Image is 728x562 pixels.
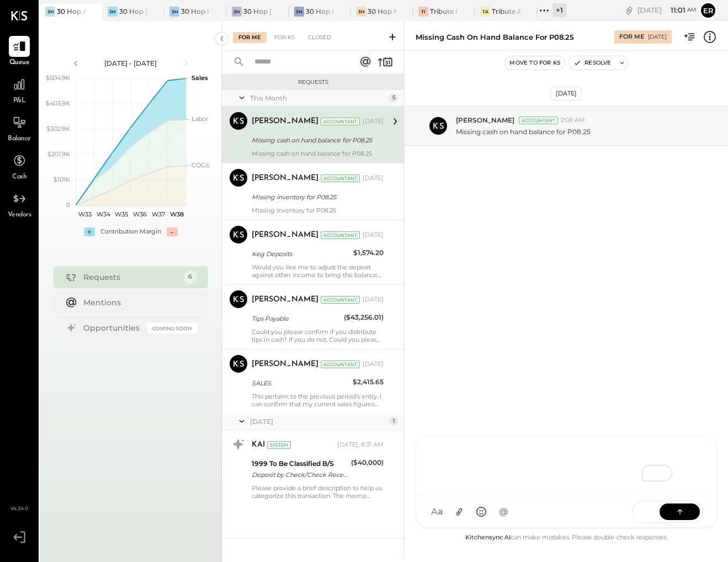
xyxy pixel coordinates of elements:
text: W35 [115,210,128,218]
span: Balance [8,134,31,144]
div: [PERSON_NAME] [252,116,318,127]
text: 0 [66,201,70,209]
div: copy link [624,4,635,16]
button: @ [493,502,513,522]
span: 2:08 AM [561,116,585,125]
button: Er [699,2,717,19]
span: P&L [13,96,26,106]
text: Sales [192,74,208,82]
div: For KS [269,32,300,43]
div: 3H [45,7,55,17]
span: SEND [633,498,660,526]
div: Missing cash on hand balance for P08.25 [416,32,574,43]
text: $504.9K [46,74,70,82]
span: a [438,506,443,517]
div: TA [480,7,490,17]
div: Mentions [83,297,192,308]
div: Missing inventory for P08.25 [252,192,380,203]
a: Cash [1,150,38,182]
div: [PERSON_NAME] [252,173,318,184]
text: W34 [96,210,110,218]
a: P&L [1,74,38,106]
div: [PERSON_NAME] [252,294,318,305]
div: [DATE] [250,417,386,426]
div: This Month [250,93,386,103]
div: Deposit by Check/Check Received Deposit by Check/Check Received 40,000.00 [252,469,348,480]
div: 30 Hop IRL [181,7,210,16]
button: Resolve [569,56,615,70]
div: ($43,256.01) [344,312,384,323]
div: [DATE] [363,231,384,240]
text: $302.9K [46,125,70,132]
div: + 1 [552,3,566,17]
div: 30 Hop MGS [368,7,396,16]
div: - [167,227,178,236]
div: This pertains to the previous period's entry. I can confirm that my current sales figures are ful... [252,393,384,408]
div: [PERSON_NAME] [252,230,318,241]
text: W38 [169,210,183,218]
div: Requests [83,272,178,283]
p: Could you please confirm if you distribute tips in cash? If you do not, Could you please process ... [252,328,384,343]
text: W37 [152,210,165,218]
a: Queue [1,36,38,68]
div: [DATE] [637,5,697,15]
div: Coming Soon [147,323,197,333]
div: Accountant [321,296,360,304]
text: W33 [78,210,91,218]
div: [DATE], 8:31 AM [337,441,384,449]
div: [DATE] [363,117,384,126]
span: Vendors [8,210,31,220]
text: $403.9K [46,99,70,107]
div: Missing cash on hand balance for P08.25 [252,150,384,157]
div: 30 Hop Ankeny [57,7,86,16]
span: @ [499,506,508,517]
div: Accountant [321,360,360,368]
div: 30 Hop Omaha [306,7,334,16]
div: Accountant [321,118,360,125]
div: [DATE] [648,33,667,41]
span: [PERSON_NAME] [456,115,514,125]
div: Closed [302,32,337,43]
div: 3H [232,7,242,17]
a: Vendors [1,188,38,220]
div: For Me [619,33,644,41]
div: 1 [389,417,398,426]
div: Opportunities [83,322,142,333]
div: 5 [389,93,398,102]
div: Requests [227,78,398,86]
div: Tips Payable [252,313,341,324]
button: Move to for ks [505,56,565,70]
div: 3H [169,7,179,17]
div: SALES [252,378,349,389]
div: 1999 To Be Classified B/S [252,458,348,469]
button: Aa [427,502,447,522]
div: 3H [294,7,304,17]
div: TI [418,7,428,17]
div: Keg Deposits [252,248,350,259]
div: [DATE] [363,174,384,183]
div: ($40,000) [351,457,384,468]
div: 6 [184,271,197,284]
div: Tribute IRL [430,7,459,16]
div: Missing cash on hand balance for P08.25 [252,135,380,146]
div: [DATE] [363,295,384,304]
div: [DATE] - [DATE] [84,59,178,68]
div: 30 Hop [GEOGRAPHIC_DATA] [119,7,148,16]
span: Queue [9,58,30,68]
div: [PERSON_NAME] [252,359,318,370]
div: To enrich screen reader interactions, please activate Accessibility in Grammarly extension settings [427,443,705,487]
div: [DATE] [363,360,384,369]
a: Balance [1,112,38,144]
div: Accountant [321,231,360,239]
span: Cash [12,172,26,182]
div: KAI [252,439,265,450]
div: Please provide a brief description to help us categorize this transaction. The memo might be help... [252,484,384,500]
div: $2,415.65 [353,377,384,388]
text: Labor [192,115,208,123]
div: For Me [233,32,267,43]
div: Tribute Ankeny [492,7,520,16]
div: System [267,441,291,449]
text: $201.9K [47,150,70,158]
text: W36 [133,210,147,218]
div: Accountant [321,174,360,182]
